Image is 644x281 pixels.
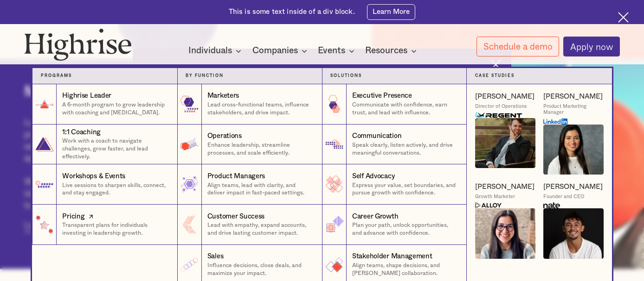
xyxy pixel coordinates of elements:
a: Workshops & EventsLive sessions to sharpen skills, connect, and stay engaged. [32,164,177,205]
p: Work with a coach to navigate challenges, grow faster, and lead effectively. [62,137,169,161]
div: Companies [252,45,298,56]
p: Align teams, shape decisions, and [PERSON_NAME] collaboration. [352,262,458,277]
a: Apply now [563,37,620,56]
div: Events [318,45,357,56]
p: Influence decisions, close deals, and maximize your impact. [207,262,314,277]
a: OperationsEnhance leadership, streamline processes, and scale efficiently. [177,125,322,165]
p: Transparent plans for individuals investing in leadership growth. [62,221,169,237]
div: Marketers [207,91,239,101]
p: Communicate with confidence, earn trust, and lead with influence. [352,101,458,117]
div: Events [318,45,345,56]
strong: Solutions [330,74,362,78]
div: Customer Success [207,212,264,222]
a: 1:1 CoachingWork with a coach to navigate challenges, grow faster, and lead effectively. [32,125,177,165]
div: 1:1 Coaching [62,128,100,137]
a: [PERSON_NAME] [543,182,603,192]
a: PricingTransparent plans for individuals investing in leadership growth. [32,205,177,245]
p: Enhance leadership, streamline processes, and scale efficiently. [207,141,314,157]
a: Self AdvocacyExpress your value, set boundaries, and pursue growth with confidence. [322,164,467,205]
p: Express your value, set boundaries, and pursue growth with confidence. [352,181,458,197]
div: Individuals [188,45,244,56]
a: Schedule a demo [477,37,559,56]
div: Companies [252,45,310,56]
a: Career GrowthPlan your path, unlock opportunities, and advance with confidence. [322,205,467,245]
a: [PERSON_NAME] [475,92,535,101]
div: Highrise Leader [62,91,111,101]
p: Speak clearly, listen actively, and drive meaningful conversations. [352,141,458,157]
div: Operations [207,131,242,141]
p: A 6-month program to grow leadership with coaching and [MEDICAL_DATA]. [62,101,169,117]
p: Lead with empathy, expand accounts, and drive lasting customer impact. [207,221,314,237]
img: Highrise logo [24,28,132,61]
div: Founder and CEO [543,194,584,200]
div: This is some text inside of a div block. [229,7,355,17]
div: Executive Presence [352,91,412,101]
div: Resources [365,45,419,56]
a: Learn More [367,4,416,19]
div: Self Advocacy [352,172,394,181]
a: MarketersLead cross-functional teams, influence stakeholders, and drive impact. [177,84,322,125]
a: Product ManagersAlign teams, lead with clarity, and deliver impact in fast-paced settings. [177,164,322,205]
a: CommunicationSpeak clearly, listen actively, and drive meaningful conversations. [322,125,467,165]
a: Customer SuccessLead with empathy, expand accounts, and drive lasting customer impact. [177,205,322,245]
div: Director of Operations [475,104,527,110]
a: Executive PresenceCommunicate with confidence, earn trust, and lead with influence. [322,84,467,125]
strong: Programs [41,74,72,78]
a: Highrise LeaderA 6-month program to grow leadership with coaching and [MEDICAL_DATA]. [32,84,177,125]
div: Sales [207,252,224,262]
strong: by function [186,74,224,78]
p: Align teams, lead with clarity, and deliver impact in fast-paced settings. [207,181,314,197]
div: Career Growth [352,212,398,222]
a: [PERSON_NAME] [475,182,535,192]
div: Resources [365,45,407,56]
img: Cross icon [618,12,629,23]
div: Pricing [62,212,84,222]
div: Product Marketing Manager [543,104,604,117]
div: Workshops & Events [62,172,125,181]
p: Live sessions to sharpen skills, connect, and stay engaged. [62,181,169,197]
a: [PERSON_NAME] [543,92,603,101]
div: Growth Marketer [475,194,515,200]
div: Communication [352,131,401,141]
p: Plan your path, unlock opportunities, and advance with confidence. [352,221,458,237]
strong: Case Studies [475,74,515,78]
div: Product Managers [207,172,265,181]
p: Lead cross-functional teams, influence stakeholders, and drive impact. [207,101,314,117]
div: Stakeholder Management [352,252,432,262]
div: Individuals [188,45,232,56]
